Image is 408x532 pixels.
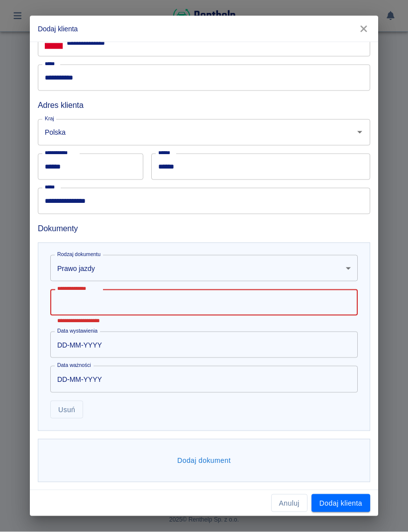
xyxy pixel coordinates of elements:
[38,222,370,235] h6: Dokumenty
[353,125,367,139] button: Otwórz
[50,255,358,281] div: Prawo jazdy
[271,494,307,513] button: Anuluj
[57,251,101,258] label: Rodzaj dokumentu
[173,451,235,470] button: Dodaj dokument
[38,99,370,111] h6: Adres klienta
[57,327,98,335] label: Data wystawienia
[50,332,351,358] input: Choose date
[30,16,378,42] h2: Dodaj klienta
[50,366,351,392] input: Choose date
[311,494,370,513] button: Dodaj klienta
[50,401,83,419] button: Usuń
[45,115,54,122] label: Kraj
[45,36,63,51] button: Select country
[57,361,91,369] label: Data ważności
